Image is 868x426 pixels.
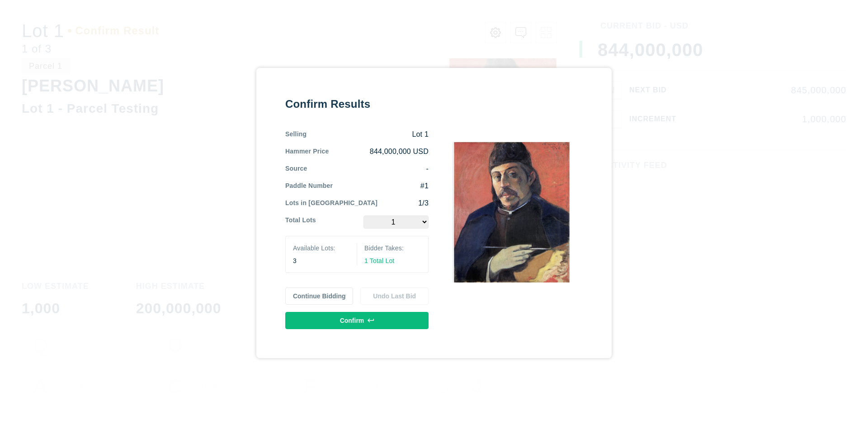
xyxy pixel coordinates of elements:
div: Lots in [GEOGRAPHIC_DATA] [285,198,377,208]
div: Lot 1 [307,129,429,139]
div: Hammer Price [285,147,329,157]
div: Available Lots: [293,244,349,253]
div: #1 [333,181,429,191]
div: Selling [285,129,307,139]
button: Confirm [285,312,429,329]
div: Bidder Takes: [364,244,421,253]
span: 1 Total Lot [364,257,394,264]
div: Confirm Results [285,97,429,111]
div: 844,000,000 USD [329,147,429,157]
div: Total Lots [285,215,316,229]
div: 1/3 [377,198,429,208]
div: 3 [293,256,349,265]
button: Continue Bidding [285,287,354,305]
div: Paddle Number [285,181,333,191]
button: Undo Last Bid [360,287,429,305]
div: - [307,164,429,174]
div: Source [285,164,307,174]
